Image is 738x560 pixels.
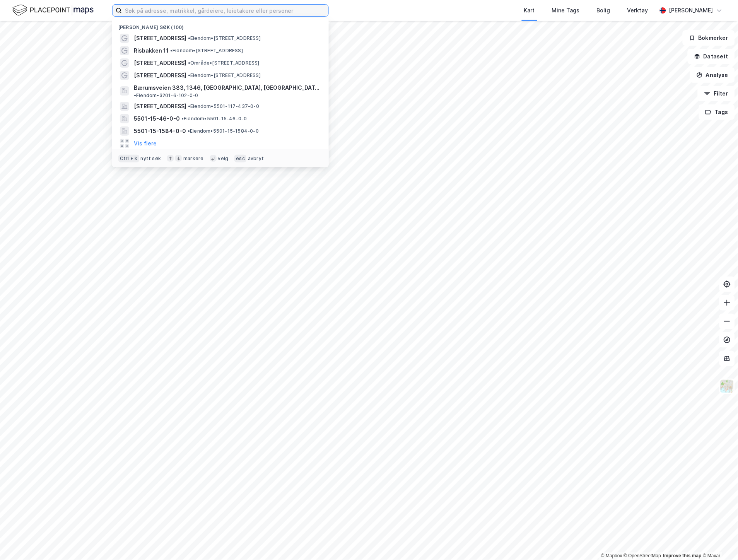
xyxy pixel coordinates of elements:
[170,48,173,53] span: •
[122,5,328,16] input: Søk på adresse, matrikkel, gårdeiere, leietakere eller personer
[112,18,329,32] div: [PERSON_NAME] søk (100)
[134,92,198,99] span: Eiendom • 3201-6-102-0-0
[134,34,186,43] span: [STREET_ADDRESS]
[118,155,139,162] div: Ctrl + k
[248,155,264,162] div: avbryt
[188,72,190,78] span: •
[134,126,186,136] span: 5501-15-1584-0-0
[669,6,713,15] div: [PERSON_NAME]
[134,102,186,111] span: [STREET_ADDRESS]
[698,86,735,101] button: Filter
[699,523,738,560] div: Kontrollprogram for chat
[134,71,186,80] span: [STREET_ADDRESS]
[690,67,735,83] button: Analyse
[188,103,259,109] span: Eiendom • 5501-117-437-0-0
[134,46,169,55] span: Risbakken 11
[181,116,247,122] span: Eiendom • 5501-15-46-0-0
[720,379,735,394] img: Z
[188,103,190,109] span: •
[218,155,229,162] div: velg
[183,155,203,162] div: markere
[188,60,260,66] span: Område • [STREET_ADDRESS]
[188,35,190,41] span: •
[624,553,661,559] a: OpenStreetMap
[524,6,535,15] div: Kart
[170,48,243,54] span: Eiendom • [STREET_ADDRESS]
[181,116,184,121] span: •
[188,35,261,41] span: Eiendom • [STREET_ADDRESS]
[699,104,735,120] button: Tags
[134,92,136,98] span: •
[134,83,319,92] span: Bærumsveien 383, 1346, [GEOGRAPHIC_DATA], [GEOGRAPHIC_DATA]
[188,72,261,79] span: Eiendom • [STREET_ADDRESS]
[688,49,735,64] button: Datasett
[663,553,702,559] a: Improve this map
[134,58,186,68] span: [STREET_ADDRESS]
[699,523,738,560] iframe: Chat Widget
[141,155,161,162] div: nytt søk
[597,6,610,15] div: Bolig
[188,128,259,134] span: Eiendom • 5501-15-1584-0-0
[627,6,648,15] div: Verktøy
[552,6,580,15] div: Mine Tags
[683,30,735,46] button: Bokmerker
[134,114,180,123] span: 5501-15-46-0-0
[188,128,190,134] span: •
[134,139,157,148] button: Vis flere
[234,155,246,162] div: esc
[12,3,94,17] img: logo.f888ab2527a4732fd821a326f86c7f29.svg
[601,553,622,559] a: Mapbox
[188,60,190,66] span: •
